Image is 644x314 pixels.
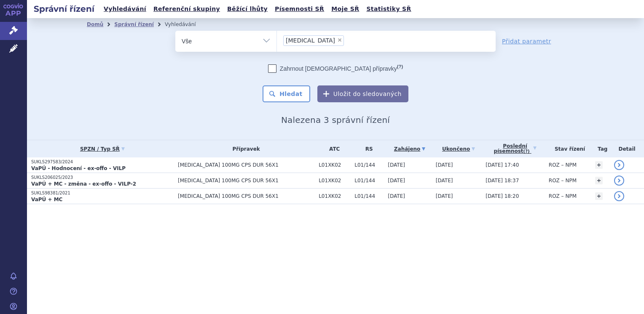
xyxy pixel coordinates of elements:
[114,21,154,27] a: Správní řízení
[388,162,405,168] span: [DATE]
[549,162,577,168] span: ROZ – NPM
[545,140,591,157] th: Stav řízení
[225,3,270,15] a: Běžící lhůty
[436,143,482,155] a: Ukončeno
[350,140,384,157] th: RS
[263,85,310,102] button: Hledat
[337,37,342,43] span: ×
[31,175,174,181] p: SUKLS206025/2023
[388,193,405,199] span: [DATE]
[549,193,577,199] span: ROZ – NPM
[101,3,149,15] a: Vyhledávání
[87,21,103,27] a: Domů
[354,178,384,184] span: L01/144
[31,190,174,196] p: SUKLS98381/2021
[486,140,544,157] a: Poslednípísemnost(?)
[31,143,174,155] a: SPZN / Typ SŘ
[614,176,624,186] a: detail
[388,178,405,184] span: [DATE]
[610,140,644,157] th: Detail
[268,64,403,73] label: Zahrnout [DEMOGRAPHIC_DATA] přípravky
[502,37,551,45] a: Přidat parametr
[178,162,314,168] span: [MEDICAL_DATA] 100MG CPS DUR 56X1
[595,177,603,184] a: +
[317,85,408,102] button: Uložit do sledovaných
[346,35,351,45] input: [MEDICAL_DATA]
[272,3,327,15] a: Písemnosti SŘ
[595,192,603,200] a: +
[31,159,174,165] p: SUKLS297583/2024
[31,181,136,187] strong: VaPÚ + MC - změna - ex-offo - VILP-2
[591,140,610,157] th: Tag
[31,165,126,171] strong: VaPÚ - Hodnocení - ex-offo - VILP
[436,162,453,168] span: [DATE]
[151,3,223,15] a: Referenční skupiny
[286,37,335,43] span: [MEDICAL_DATA]
[314,140,350,157] th: ATC
[388,143,431,155] a: Zahájeno
[364,3,413,15] a: Statistiky SŘ
[174,140,314,157] th: Přípravek
[549,178,577,184] span: ROZ – NPM
[436,193,453,199] span: [DATE]
[319,193,350,199] span: L01XK02
[354,162,384,168] span: L01/144
[319,178,350,184] span: L01XK02
[329,3,362,15] a: Moje SŘ
[486,162,519,168] span: [DATE] 17:40
[614,191,624,201] a: detail
[595,161,603,169] a: +
[281,115,390,125] span: Nalezena 3 správní řízení
[523,149,530,154] abbr: (?)
[319,162,350,168] span: L01XK02
[354,193,384,199] span: L01/144
[397,64,403,69] abbr: (?)
[436,178,453,184] span: [DATE]
[486,178,519,184] span: [DATE] 18:37
[486,193,519,199] span: [DATE] 18:20
[178,193,314,199] span: [MEDICAL_DATA] 100MG CPS DUR 56X1
[178,178,314,184] span: [MEDICAL_DATA] 100MG CPS DUR 56X1
[165,18,207,31] li: Vyhledávání
[27,3,101,15] h2: Správní řízení
[31,197,62,202] strong: VaPÚ + MC
[614,160,624,170] a: detail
